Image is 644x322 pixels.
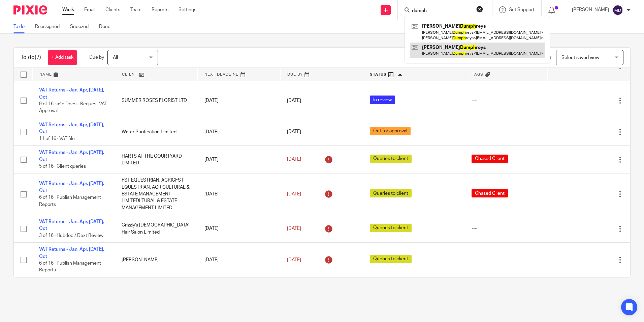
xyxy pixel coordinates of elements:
[472,73,483,76] span: Tags
[130,6,141,13] a: Team
[99,20,116,33] a: Done
[370,96,395,104] span: In review
[198,215,280,243] td: [DATE]
[21,54,41,61] h1: To do
[411,8,472,14] input: Search
[39,181,104,193] a: VAT Returns - Jan, Apr, [DATE], Oct
[39,261,101,273] span: 6 of 16 · Publish Management Reports
[509,7,535,12] span: Get Support
[198,173,280,215] td: [DATE]
[39,233,103,238] span: 3 of 16 · Hubdoc / Dext Review
[370,255,412,263] span: Queries to client
[39,150,104,162] a: VAT Returns - Jan, Apr, [DATE], Oct
[287,130,301,134] span: [DATE]
[561,55,599,60] span: Select saved view
[287,192,301,196] span: [DATE]
[62,6,74,13] a: Work
[287,258,301,262] span: [DATE]
[39,247,104,259] a: VAT Returns - Jan, Apr, [DATE], Oct
[115,173,197,215] td: FST EQUESTRIAN, AGRICFST EQUESTRIAN, AGRICULTURAL & ESTATE MANAGEMENT LIMITEDLTURAL & ESTATE MANA...
[198,83,280,118] td: [DATE]
[84,6,95,13] a: Email
[472,155,508,163] span: Chased Client
[472,189,508,197] span: Chased Client
[198,243,280,277] td: [DATE]
[39,136,75,141] span: 11 of 16 · VAT file
[48,50,77,65] a: + Add task
[35,55,41,60] span: (7)
[152,6,168,13] a: Reports
[179,6,196,13] a: Settings
[472,129,541,135] div: ---
[35,20,65,33] a: Reassigned
[115,215,197,243] td: Grizzly's [DEMOGRAPHIC_DATA] Hair Salon Limited
[115,243,197,277] td: [PERSON_NAME]
[89,54,104,61] p: Due by
[472,257,541,263] div: ---
[113,55,118,60] span: All
[370,224,412,232] span: Queries to client
[476,6,483,12] button: Clear
[287,157,301,162] span: [DATE]
[287,98,301,103] span: [DATE]
[39,102,107,113] span: 9 of 16 · a4c Docs - Request VAT Approval
[115,118,197,146] td: Water Purification Limited
[472,225,541,232] div: ---
[572,6,609,13] p: [PERSON_NAME]
[115,146,197,173] td: HARTS AT THE COURTYARD LIMITED
[70,20,94,33] a: Snoozed
[370,189,412,197] span: Queries to client
[13,5,47,15] img: Pixie
[105,6,120,13] a: Clients
[39,219,104,231] a: VAT Returns - Jan, Apr, [DATE], Oct
[198,118,280,146] td: [DATE]
[115,83,197,118] td: SUMMER ROSES FLORIST LTD
[39,88,104,99] a: VAT Returns - Jan, Apr, [DATE], Oct
[612,5,623,16] img: svg%3E
[287,226,301,231] span: [DATE]
[39,123,104,134] a: VAT Returns - Jan, Apr, [DATE], Oct
[39,164,86,169] span: 5 of 16 · Client queries
[39,195,101,207] span: 6 of 16 · Publish Management Reports
[472,97,541,104] div: ---
[370,127,411,135] span: Out for approval
[13,20,30,33] a: To do
[370,155,412,163] span: Queries to client
[198,146,280,173] td: [DATE]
